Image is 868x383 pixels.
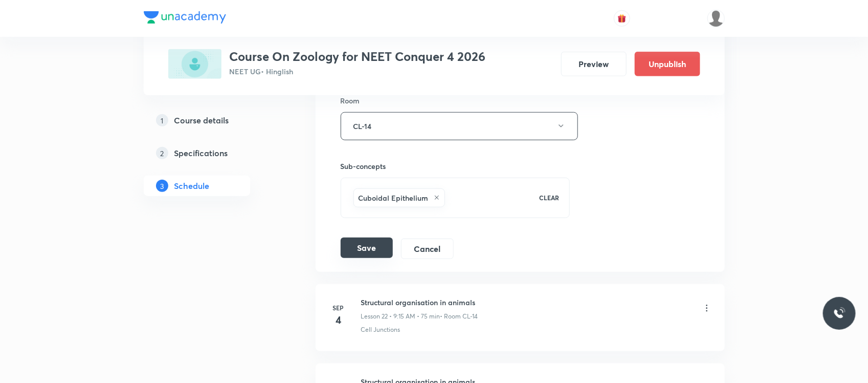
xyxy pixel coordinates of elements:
[561,52,627,76] button: Preview
[833,307,845,320] img: ttu
[539,193,559,202] p: CLEAR
[156,147,168,159] p: 2
[230,66,486,77] p: NEET UG • Hinglish
[174,180,210,192] h5: Schedule
[359,193,429,203] h6: Cuboidal Epithelium
[144,110,283,131] a: 1Course details
[156,114,168,126] p: 1
[614,10,630,27] button: avatar
[144,143,283,163] a: 2Specifications
[230,49,486,64] h3: Course On Zoology for NEET Conquer 4 2026
[341,161,570,172] h6: Sub-concepts
[635,52,700,76] button: Unpublish
[144,11,226,24] img: Company Logo
[361,325,400,334] p: Cell Junctions
[328,312,349,328] h4: 4
[617,14,627,23] img: avatar
[341,238,393,258] button: Save
[341,112,578,140] button: CL-14
[361,312,440,321] p: Lesson 22 • 9:15 AM • 75 min
[174,114,229,126] h5: Course details
[707,10,725,27] img: Dipti
[174,147,228,159] h5: Specifications
[168,49,221,79] img: 88039394-2413-40F9-B736-292D2AE45F42_plus.png
[440,312,478,321] p: • Room CL-14
[156,180,168,192] p: 3
[361,297,478,308] h6: Structural organisation in animals
[341,95,360,106] h6: Room
[401,239,454,259] button: Cancel
[144,11,226,26] a: Company Logo
[328,303,349,312] h6: Sep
